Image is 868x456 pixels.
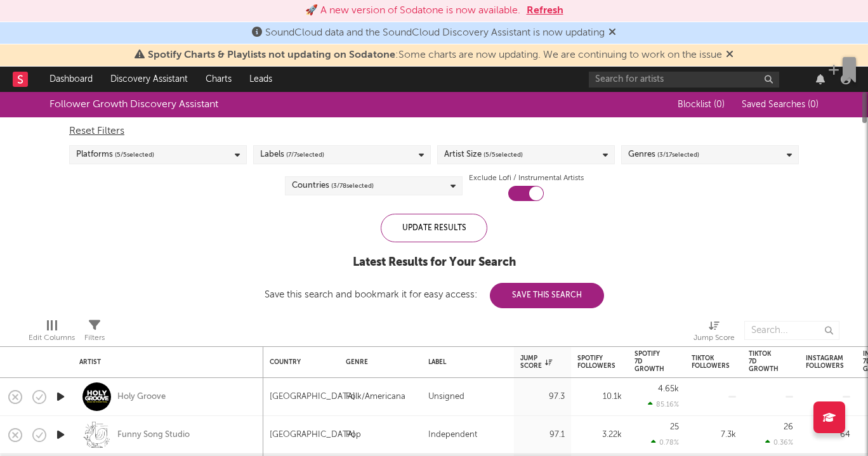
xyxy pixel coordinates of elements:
[692,355,730,370] div: Tiktok Followers
[305,3,520,18] div: 🚀 A new version of Sodatone is now available.
[286,147,324,162] span: ( 7 / 7 selected)
[527,3,563,18] button: Refresh
[428,389,464,405] div: Unsigned
[678,100,725,109] span: Blocklist
[658,385,679,393] div: 4.65k
[670,423,679,431] div: 25
[808,100,819,109] span: ( 0 )
[577,427,622,443] div: 3.22k
[331,178,374,193] span: ( 3 / 78 selected)
[651,438,679,446] div: 0.78 %
[589,72,779,88] input: Search for artists
[79,358,251,366] div: Artist
[265,255,604,270] div: Latest Results for Your Search
[483,147,523,162] span: ( 5 / 5 selected)
[41,67,102,92] a: Dashboard
[726,50,733,60] span: Dismiss
[806,355,844,370] div: Instagram Followers
[69,124,799,139] div: Reset Filters
[490,283,604,308] button: Save This Search
[692,427,736,443] div: 7.3k
[784,423,793,431] div: 26
[469,171,584,186] label: Exclude Lofi / Instrumental Artists
[648,400,679,408] div: 85.16 %
[102,67,197,92] a: Discovery Assistant
[428,358,501,366] div: Label
[29,315,75,351] div: Edit Columns
[520,355,552,370] div: Jump Score
[694,330,735,346] div: Jump Score
[148,50,395,60] span: Spotify Charts & Playlists not updating on Sodatone
[270,389,355,405] div: [GEOGRAPHIC_DATA]
[577,389,622,405] div: 10.1k
[635,350,664,373] div: Spotify 7D Growth
[76,147,154,162] div: Platforms
[444,147,523,162] div: Artist Size
[346,427,361,443] div: Pop
[520,389,565,405] div: 97.3
[292,178,374,193] div: Countries
[346,358,409,366] div: Genre
[520,427,565,443] div: 97.1
[806,427,850,443] div: 64
[749,350,779,373] div: Tiktok 7D Growth
[115,147,154,162] span: ( 5 / 5 selected)
[742,100,819,109] span: Saved Searches
[714,100,725,109] span: ( 0 )
[270,427,355,443] div: [GEOGRAPHIC_DATA]
[346,389,405,405] div: Folk/Americana
[270,358,327,366] div: Country
[148,50,722,60] span: : Some charts are now updating. We are continuing to work on the issue
[240,67,281,92] a: Leads
[265,290,604,299] div: Save this search and bookmark it for easy access:
[628,147,699,162] div: Genres
[49,97,218,112] div: Follower Growth Discovery Assistant
[265,28,605,38] span: SoundCloud data and the SoundCloud Discovery Assistant is now updating
[738,100,819,110] button: Saved Searches (0)
[84,330,105,346] div: Filters
[577,355,615,370] div: Spotify Followers
[765,438,793,446] div: 0.36 %
[657,147,699,162] span: ( 3 / 17 selected)
[694,315,735,351] div: Jump Score
[29,330,75,346] div: Edit Columns
[608,28,616,38] span: Dismiss
[117,391,166,403] a: Holy Groove
[117,429,190,441] a: Funny Song Studio
[260,147,324,162] div: Labels
[84,315,105,351] div: Filters
[381,214,487,242] div: Update Results
[428,427,477,443] div: Independent
[744,321,839,340] input: Search...
[197,67,240,92] a: Charts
